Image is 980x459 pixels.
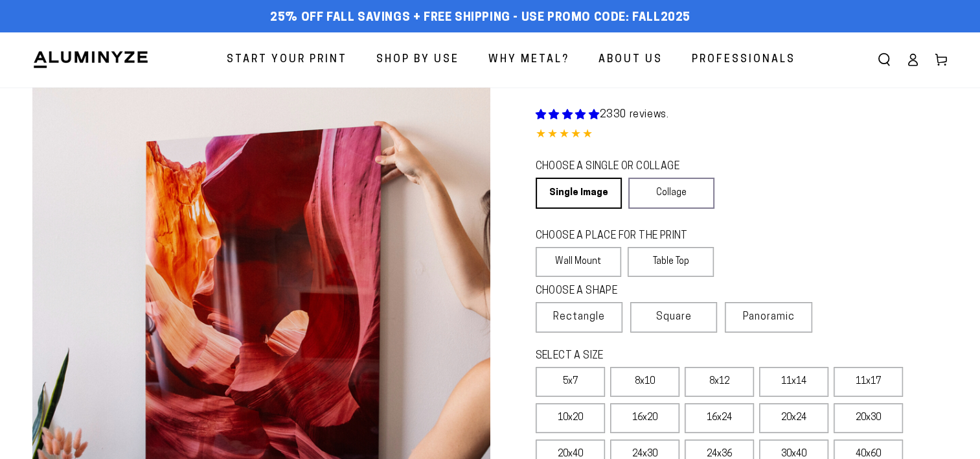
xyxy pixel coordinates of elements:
[589,43,672,77] a: About Us
[685,367,754,397] label: 8x12
[536,159,703,174] legend: CHOOSE A SINGLE OR COLLAGE
[479,43,579,77] a: Why Metal?
[656,309,692,325] span: Square
[685,403,754,433] label: 16x24
[692,51,795,69] span: Professionals
[536,178,622,209] a: Single Image
[227,51,347,69] span: Start Your Print
[628,247,714,277] label: Table Top
[270,11,690,25] span: 25% off FALL Savings + Free Shipping - Use Promo Code: FALL2025
[682,43,805,77] a: Professionals
[870,45,898,74] summary: Search our site
[610,367,679,397] label: 8x10
[743,312,795,322] span: Panoramic
[759,403,828,433] label: 20x24
[536,367,605,397] label: 5x7
[536,403,605,433] label: 10x20
[376,51,459,69] span: Shop By Use
[536,126,948,145] div: 4.85 out of 5.0 stars
[536,229,702,244] legend: CHOOSE A PLACE FOR THE PRINT
[628,178,714,209] a: Collage
[217,43,357,77] a: Start Your Print
[367,43,469,77] a: Shop By Use
[32,50,149,69] img: Aluminyze
[488,51,569,69] span: Why Metal?
[834,403,903,433] label: 20x30
[598,51,663,69] span: About Us
[610,403,679,433] label: 16x20
[553,309,605,325] span: Rectangle
[536,284,704,299] legend: CHOOSE A SHAPE
[759,367,828,397] label: 11x14
[536,349,778,364] legend: SELECT A SIZE
[834,367,903,397] label: 11x17
[536,247,622,277] label: Wall Mount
